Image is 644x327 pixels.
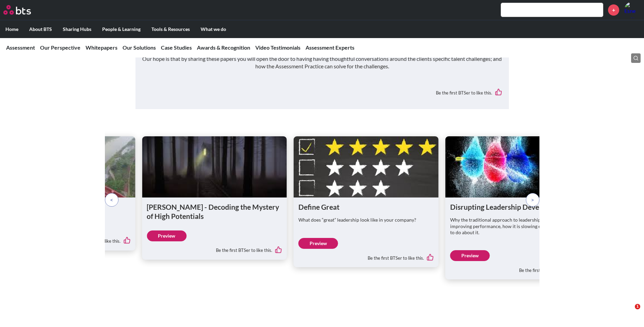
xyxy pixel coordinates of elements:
[298,202,434,211] h1: Define Great
[450,217,586,236] p: Why the traditional approach to leadership development is not improving performance, how it is sl...
[608,4,619,16] a: +
[123,44,156,51] a: Our Solutions
[147,241,282,255] div: Be the first BTSer to like this.
[3,5,43,15] a: Go home
[142,55,502,70] p: Our hope is that by sharing these papers you will open the door to having having thoughtful conve...
[298,249,434,262] div: Be the first BTSer to like this.
[6,44,35,51] a: Assessment
[624,2,641,18] a: Profile
[24,20,57,38] label: About BTS
[147,230,186,241] a: Preview
[142,84,502,102] div: Be the first BTSer to like this.
[450,250,490,261] a: Preview
[146,20,195,38] label: Tools & Resources
[86,44,117,51] a: Whitepapers
[161,44,192,51] a: Case Studies
[624,2,641,18] img: Esne Basson
[57,20,97,38] label: Sharing Hubs
[255,44,300,51] a: Video Testimonials
[450,261,586,275] div: Be the first BTSer to like this.
[97,20,146,38] label: People & Learning
[298,238,338,249] a: Preview
[635,304,640,309] span: 1
[40,44,80,51] a: Our Perspective
[147,202,282,221] h1: [PERSON_NAME] - Decoding the Mystery of High Potentials
[306,44,354,51] a: Assessment Experts
[197,44,250,51] a: Awards & Recognition
[450,202,586,211] h1: Disrupting Leadership Development
[298,217,434,223] p: What does “great” leadership look like in your company?
[3,5,31,15] img: BTS Logo
[621,304,637,320] iframe: Intercom live chat
[195,20,232,38] label: What we do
